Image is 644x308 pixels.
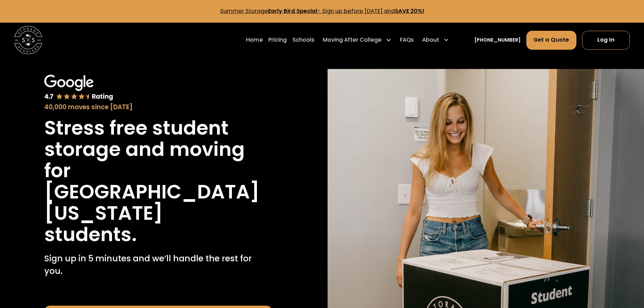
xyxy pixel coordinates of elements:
[582,31,630,50] a: Log In
[220,7,424,15] a: Summer StorageEarly Bird Special- Sign up before [DATE] andSAVE 20%!
[44,181,272,224] h1: [GEOGRAPHIC_DATA][US_STATE]
[323,36,382,44] div: Moving After College
[268,30,287,50] a: Pricing
[14,26,42,54] img: Storage Scholars main logo
[44,224,137,245] h1: students.
[44,102,272,112] div: 40,000 moves since [DATE]
[395,7,424,15] strong: SAVE 20%!
[400,30,414,50] a: FAQs
[44,252,272,278] p: Sign up in 5 minutes and we’ll handle the rest for you.
[44,75,113,101] img: Google 4.7 star rating
[292,30,314,50] a: Schools
[268,7,317,15] strong: Early Bird Special
[422,36,439,44] div: About
[246,30,263,50] a: Home
[526,31,577,50] a: Get a Quote
[44,117,272,181] h1: Stress free student storage and moving for
[474,37,521,44] a: [PHONE_NUMBER]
